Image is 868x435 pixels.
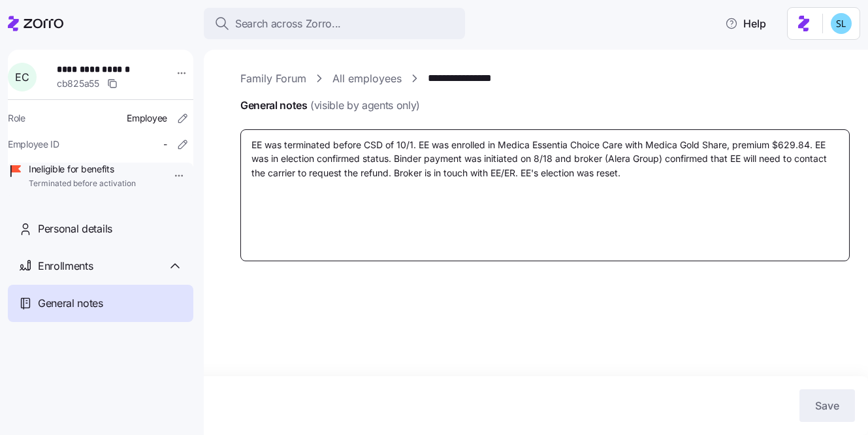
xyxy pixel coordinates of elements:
[163,138,167,151] span: -
[38,221,112,237] span: Personal details
[8,138,59,151] span: Employee ID
[815,398,839,413] span: Save
[310,97,420,114] span: (visible by agents only)
[240,71,306,87] a: Family Forum
[127,112,167,125] span: Employee
[332,71,402,87] a: All employees
[38,258,93,274] span: Enrollments
[57,77,99,90] span: cb825a55
[715,10,777,37] button: Help
[15,72,29,82] span: E C
[8,112,25,125] span: Role
[204,8,465,39] button: Search across Zorro...
[240,129,850,261] textarea: EE was terminated before CSD of 10/1. EE was enrolled in Medica Essentia Choice Care with Medica ...
[831,13,852,34] img: 7c620d928e46699fcfb78cede4daf1d1
[29,163,136,176] span: Ineligible for benefits
[725,16,766,31] span: Help
[799,389,855,422] button: Save
[29,178,136,189] span: Terminated before activation
[38,295,103,312] span: General notes
[240,97,420,114] span: General notes
[235,16,341,32] span: Search across Zorro...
